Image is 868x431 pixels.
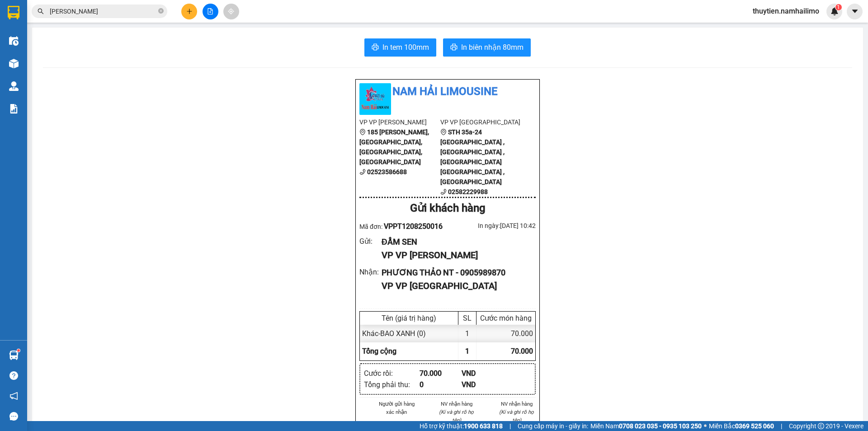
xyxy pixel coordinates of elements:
button: file-add [203,4,218,19]
div: 0 [420,379,462,390]
div: VP VP [GEOGRAPHIC_DATA] [382,279,528,293]
div: Gửi khách hàng [359,200,536,217]
span: file-add [207,8,213,14]
input: Tìm tên, số ĐT hoặc mã đơn [50,6,156,16]
div: Nhận : [359,266,382,278]
img: icon-new-feature [830,7,839,15]
span: | [781,421,782,431]
span: In biên nhận 80mm [461,42,524,53]
strong: 1900 633 818 [464,422,503,430]
span: Tổng cộng [362,347,396,355]
li: VP VP [GEOGRAPHIC_DATA] [440,117,521,127]
b: STH 35a-24 [GEOGRAPHIC_DATA] , [GEOGRAPHIC_DATA] , [GEOGRAPHIC_DATA] [GEOGRAPHIC_DATA] , [GEOGRAP... [440,128,505,185]
span: 1 [465,347,469,355]
div: Mã đơn: [359,221,448,232]
div: 1 [458,325,476,342]
div: VP VP [PERSON_NAME] [382,248,528,262]
sup: 1 [17,349,20,352]
span: Cung cấp máy in - giấy in: [518,421,588,431]
div: PHƯƠNG THẢO NT - 0905989870 [382,266,528,279]
span: printer [372,43,379,52]
span: Miền Bắc [709,421,774,431]
span: phone [359,169,366,175]
button: printerIn tem 100mm [364,38,436,57]
b: 02582229988 [448,188,488,195]
span: Miền Nam [590,421,702,431]
div: Tên (giá trị hàng) [362,314,456,322]
li: VP VP [PERSON_NAME] [359,117,440,127]
li: Người gửi hàng xác nhận [377,400,416,416]
span: 70.000 [511,347,533,355]
span: message [9,412,18,421]
span: thuytien.namhailimo [745,5,826,17]
div: VND [462,379,504,390]
div: VND [462,368,504,379]
span: plus [186,8,193,14]
span: close-circle [158,8,164,14]
span: environment [359,129,366,135]
div: Tổng phải thu : [364,379,420,390]
strong: 0369 525 060 [735,422,774,430]
img: logo-vxr [8,6,19,19]
span: printer [450,43,458,52]
span: search [38,8,44,14]
span: 1 [837,4,840,10]
img: warehouse-icon [9,59,19,68]
div: Cước rồi : [364,368,420,379]
span: close-circle [158,7,164,16]
img: warehouse-icon [9,36,19,46]
span: copyright [818,423,824,429]
span: In tem 100mm [382,42,429,53]
span: aim [228,8,234,14]
b: 02523586688 [367,168,407,175]
b: 185 [PERSON_NAME], [GEOGRAPHIC_DATA], [GEOGRAPHIC_DATA], [GEOGRAPHIC_DATA] [359,128,429,166]
div: 70.000 [476,325,535,342]
div: SL [461,314,474,322]
span: ⚪️ [704,424,707,428]
sup: 1 [835,4,842,10]
span: notification [9,392,18,400]
span: Khác - BAO XANH (0) [362,329,426,338]
span: environment [440,129,447,135]
button: printerIn biên nhận 80mm [443,38,531,57]
img: solution-icon [9,104,19,114]
span: question-circle [9,371,18,380]
li: Nam Hải Limousine [359,83,536,100]
span: VPPT1208250016 [384,222,443,231]
img: warehouse-icon [9,350,19,360]
div: 70.000 [420,368,462,379]
div: Gửi : [359,236,382,247]
div: Cước món hàng [479,314,533,322]
button: caret-down [847,4,863,19]
span: caret-down [851,7,859,15]
button: aim [223,4,239,19]
img: logo.jpg [359,83,391,115]
div: ĐẦM SEN [382,236,528,248]
li: NV nhận hàng [497,400,536,408]
span: phone [440,189,447,195]
span: Hỗ trợ kỹ thuật: [420,421,503,431]
div: In ngày: [DATE] 10:42 [448,221,536,231]
span: | [509,421,511,431]
i: (Kí và ghi rõ họ tên) [499,409,534,423]
li: NV nhận hàng [438,400,476,408]
img: warehouse-icon [9,81,19,91]
button: plus [181,4,197,19]
i: (Kí và ghi rõ họ tên) [439,409,474,423]
strong: 0708 023 035 - 0935 103 250 [619,422,702,430]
